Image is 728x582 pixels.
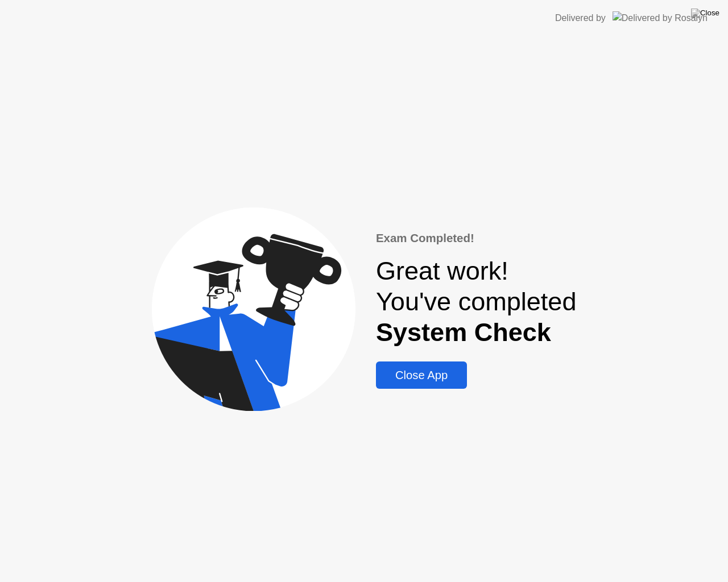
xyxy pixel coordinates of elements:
div: Delivered by [555,11,606,25]
img: Close [691,9,719,18]
div: Exam Completed! [376,230,577,247]
div: Great work! You've completed [376,256,577,348]
button: Close App [376,361,467,389]
img: Delivered by Rosalyn [613,11,708,24]
div: Close App [379,369,464,382]
b: System Check [376,318,551,347]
